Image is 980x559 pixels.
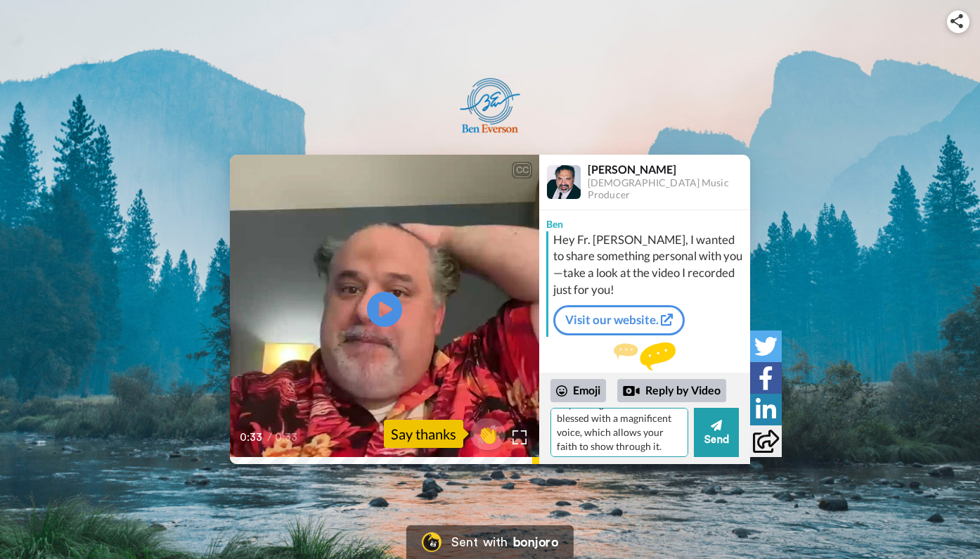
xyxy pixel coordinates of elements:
div: Send Ben a reply. [539,342,750,394]
a: Visit our website. [553,305,685,335]
div: Ben [539,210,750,231]
div: Emoji [550,379,606,401]
button: Send [694,408,739,457]
span: 👏 [470,423,505,445]
span: 0:33 [275,429,299,446]
img: message.svg [614,342,676,371]
span: 0:33 [240,429,264,446]
div: CC [513,163,531,177]
div: [PERSON_NAME] [588,162,749,176]
img: ic_share.svg [950,14,963,28]
span: / [267,429,272,446]
div: [DEMOGRAPHIC_DATA] Music Producer [588,177,749,201]
div: Reply by Video [617,379,726,403]
div: Reply by Video [623,383,640,399]
textarea: I thoroughly enjoy listening to you sing. You were blessed with a magnificent voice, which allows... [550,408,688,457]
img: logo [459,77,522,134]
img: Profile Image [547,165,581,199]
div: Hey Fr. [PERSON_NAME], I wanted to share something personal with you—take a look at the video I r... [553,231,747,299]
div: Say thanks [384,420,463,448]
button: 👏 [470,418,505,450]
img: Full screen [512,430,527,444]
